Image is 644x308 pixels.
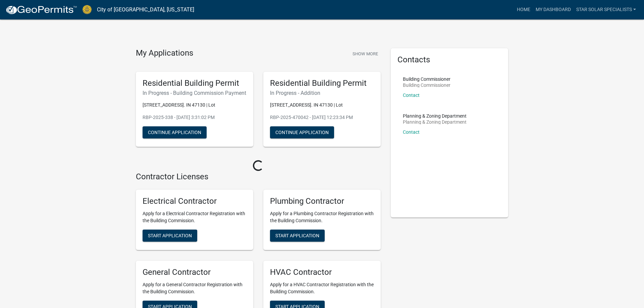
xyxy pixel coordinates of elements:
h6: In Progress - Addition [270,90,374,96]
h5: Residential Building Permit [270,78,374,88]
a: City of [GEOGRAPHIC_DATA], [US_STATE] [97,4,194,15]
p: [STREET_ADDRESS]. IN 47130 | Lot [143,102,247,109]
a: Home [514,3,533,16]
img: City of Jeffersonville, Indiana [83,5,92,14]
a: Star Solar Specialists [574,3,639,16]
h6: In Progress - Building Commission Payment [143,90,247,96]
h5: Electrical Contractor [143,196,247,206]
button: Continue Application [143,126,207,138]
p: RBP-2025-470042 - [DATE] 12:23:34 PM [270,114,374,121]
p: Apply for a Plumbing Contractor Registration with the Building Commission. [270,210,374,224]
h5: HVAC Contractor [270,267,374,277]
h4: Contractor Licenses [136,172,381,182]
p: Planning & Zoning Department [403,120,467,124]
button: Start Application [143,230,197,242]
span: Start Application [275,233,319,238]
h4: My Applications [136,48,193,58]
span: Start Application [148,233,192,238]
p: Building Commissioner [403,77,450,81]
p: Building Commissioner [403,83,450,87]
a: Contact [403,129,420,135]
button: Start Application [270,230,325,242]
p: Apply for a General Contractor Registration with the Building Commission. [143,281,247,295]
h5: Contacts [397,55,501,65]
h5: General Contractor [143,267,247,277]
button: Show More [350,48,381,59]
h5: Plumbing Contractor [270,196,374,206]
a: Contact [403,93,420,98]
h5: Residential Building Permit [143,78,247,88]
p: Apply for a Electrical Contractor Registration with the Building Commission. [143,210,247,224]
a: My Dashboard [533,3,574,16]
p: RBP-2025-338 - [DATE] 3:31:02 PM [143,114,247,121]
p: Apply for a HVAC Contractor Registration with the Building Commission. [270,281,374,295]
p: [STREET_ADDRESS]. IN 47130 | Lot [270,102,374,109]
p: Planning & Zoning Department [403,114,467,118]
button: Continue Application [270,126,334,138]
